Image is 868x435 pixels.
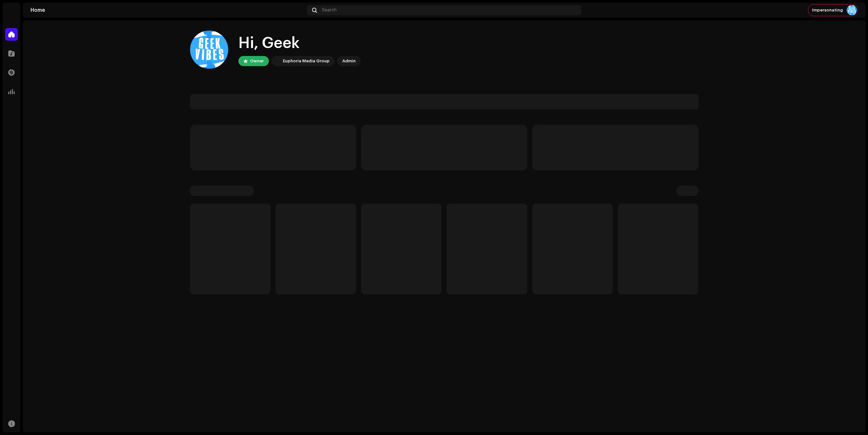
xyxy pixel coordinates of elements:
span: Search [322,8,337,13]
img: c40666f7-0ce3-4d88-b610-88dde50ef9d4 [190,31,228,69]
div: Owner [250,57,264,65]
img: de0d2825-999c-4937-b35a-9adca56ee094 [273,57,280,65]
span: Impersonating [812,8,843,13]
div: Euphoria Media Group [283,57,330,65]
img: c40666f7-0ce3-4d88-b610-88dde50ef9d4 [847,5,857,15]
div: Admin [342,57,356,65]
div: Home [31,8,304,13]
div: Hi, Geek [238,33,361,53]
